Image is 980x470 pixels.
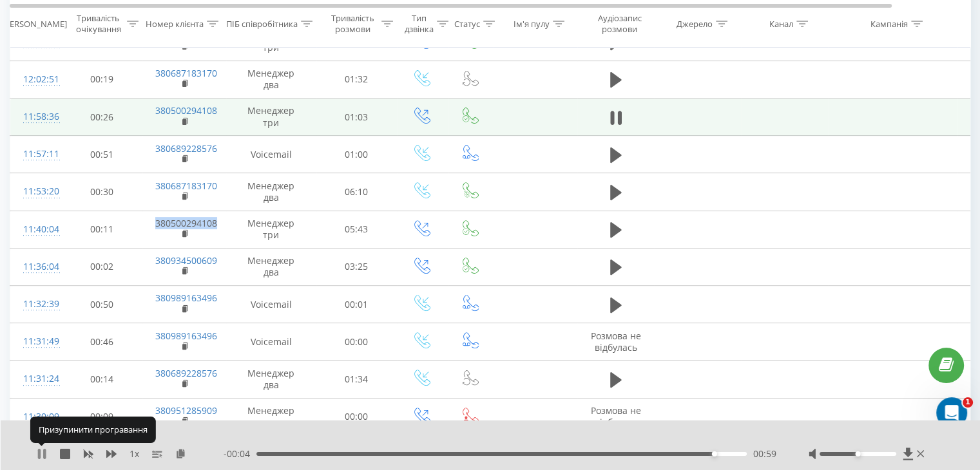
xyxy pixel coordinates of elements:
div: Тривалість розмови [327,14,378,35]
div: 11:32:39 [23,292,49,317]
td: Менеджер два [226,361,316,398]
td: Менеджер три [226,211,316,248]
td: 00:09 [62,398,142,435]
div: Статус [454,19,480,30]
td: 01:03 [316,99,397,136]
div: Призупинити програвання [30,417,156,442]
div: Аудіозапис розмови [588,14,651,35]
div: 11:36:04 [23,254,49,279]
div: Тривалість очікування [73,14,124,35]
a: 380951285909 [155,404,217,417]
td: Voicemail [226,323,316,361]
a: 380689228576 [155,367,217,379]
div: 11:53:20 [23,179,49,204]
td: 00:00 [316,323,397,361]
a: 380689228576 [155,142,217,155]
td: Менеджер два [226,61,316,98]
span: Розмова не відбулась [591,404,641,428]
div: Кампанія [870,19,908,30]
div: Тип дзвінка [405,14,434,35]
td: Менеджер два [226,173,316,211]
div: Accessibility label [855,451,860,456]
a: 380989163496 [155,292,217,304]
td: 00:02 [62,248,142,285]
div: [PERSON_NAME] [2,19,67,30]
a: 380500294108 [155,104,217,117]
span: 00:59 [753,447,776,460]
td: 00:30 [62,173,142,211]
div: Accessibility label [712,451,717,456]
td: Voicemail [226,136,316,173]
div: 12:02:51 [23,67,49,92]
div: 11:31:49 [23,329,49,354]
td: Voicemail [226,286,316,323]
td: 05:43 [316,211,397,248]
td: 01:00 [316,136,397,173]
a: 380687183170 [155,180,217,192]
a: 380989163496 [155,330,217,342]
td: Менеджер два [226,248,316,285]
a: 380500294108 [155,217,217,229]
td: 00:00 [316,398,397,435]
div: Номер клієнта [146,19,204,30]
div: ПІБ співробітника [226,19,298,30]
td: 03:25 [316,248,397,285]
td: 01:32 [316,61,397,98]
span: 1 [963,397,973,408]
span: Розмова не відбулась [591,330,641,353]
td: 06:10 [316,173,397,211]
div: Канал [769,19,793,30]
td: 01:34 [316,361,397,398]
div: 11:40:04 [23,217,49,242]
iframe: Intercom live chat [936,397,967,428]
div: Джерело [677,19,713,30]
td: 00:50 [62,286,142,323]
div: 11:58:36 [23,104,49,129]
a: 380687183170 [155,67,217,79]
td: 00:51 [62,136,142,173]
td: 00:26 [62,99,142,136]
span: - 00:04 [224,447,256,460]
span: 1 x [130,447,139,460]
td: 00:01 [316,286,397,323]
td: 00:14 [62,361,142,398]
td: 00:19 [62,61,142,98]
div: Ім'я пулу [514,19,550,30]
a: 380934500609 [155,254,217,267]
td: 00:11 [62,211,142,248]
td: 00:46 [62,323,142,361]
td: Менеджер три [226,99,316,136]
div: 11:57:11 [23,142,49,167]
td: Менеджер два [226,398,316,435]
div: 11:30:09 [23,404,49,429]
div: 11:31:24 [23,366,49,391]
